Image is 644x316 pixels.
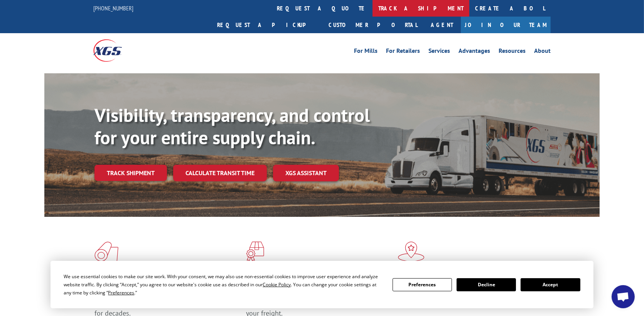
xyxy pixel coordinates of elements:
[64,272,383,297] div: We use essential cookies to make our site work. With your consent, we may also use non-essential ...
[211,17,323,33] a: Request a pickup
[51,261,593,308] div: Cookie Consent Prompt
[457,278,516,291] button: Decline
[273,165,339,181] a: XGS ASSISTANT
[393,278,452,291] button: Preferences
[94,242,118,262] img: xgs-icon-total-supply-chain-intelligence-red
[93,4,133,12] a: [PHONE_NUMBER]
[398,242,425,262] img: xgs-icon-flagship-distribution-model-red
[94,165,167,181] a: Track shipment
[499,48,526,56] a: Resources
[173,165,267,181] a: Calculate transit time
[612,285,635,308] div: Open chat
[108,289,134,296] span: Preferences
[423,17,461,33] a: Agent
[94,103,370,149] b: Visibility, transparency, and control for your entire supply chain.
[521,278,580,291] button: Accept
[534,48,551,56] a: About
[354,48,378,56] a: For Mills
[461,17,551,33] a: Join Our Team
[263,281,291,288] span: Cookie Policy
[246,242,264,262] img: xgs-icon-focused-on-flooring-red
[428,48,450,56] a: Services
[386,48,420,56] a: For Retailers
[323,17,423,33] a: Customer Portal
[459,48,490,56] a: Advantages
